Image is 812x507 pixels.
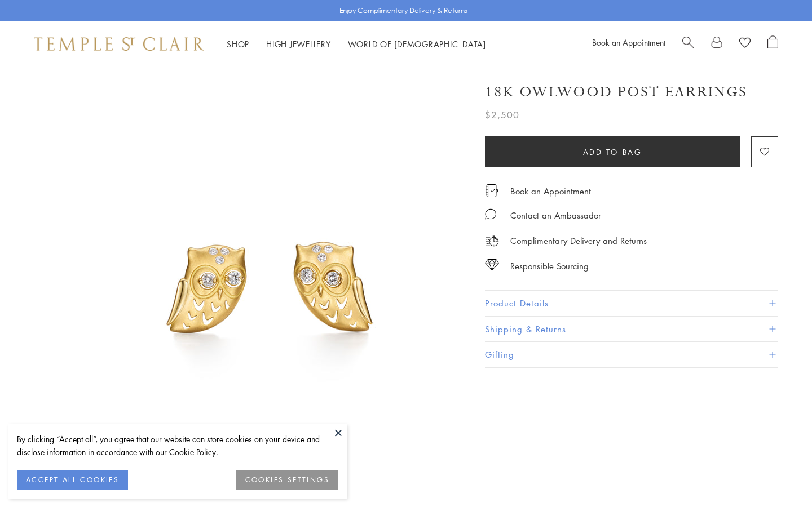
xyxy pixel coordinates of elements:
[682,35,694,52] a: Search
[485,208,496,220] img: MessageIcon-01_2.svg
[510,208,601,223] div: Contact an Ambassador
[348,38,486,50] a: World of [DEMOGRAPHIC_DATA]World of [DEMOGRAPHIC_DATA]
[73,66,468,461] img: 18K Owlwood Post Earrings
[227,38,249,50] a: ShopShop
[583,146,642,158] span: Add to bag
[510,234,647,248] p: Complimentary Delivery and Returns
[485,82,747,102] h1: 18K Owlwood Post Earrings
[17,433,338,459] div: By clicking “Accept all”, you agree that our website can store cookies on your device and disclos...
[485,342,778,367] button: Gifting
[510,185,591,197] a: Book an Appointment
[485,317,778,342] button: Shipping & Returns
[339,5,467,16] p: Enjoy Complimentary Delivery & Returns
[485,136,740,167] button: Add to bag
[767,35,778,52] a: Open Shopping Bag
[34,37,204,51] img: Temple St. Clair
[510,259,589,273] div: Responsible Sourcing
[739,35,751,52] a: View Wishlist
[592,37,665,48] a: Book an Appointment
[485,291,778,316] button: Product Details
[236,470,338,490] button: COOKIES SETTINGS
[485,184,498,197] img: icon_appointment.svg
[485,259,499,270] img: icon_sourcing.svg
[266,38,331,50] a: High JewelleryHigh Jewellery
[17,470,128,490] button: ACCEPT ALL COOKIES
[485,234,499,248] img: icon_delivery.svg
[485,108,519,122] span: $2,500
[227,37,486,51] nav: Main navigation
